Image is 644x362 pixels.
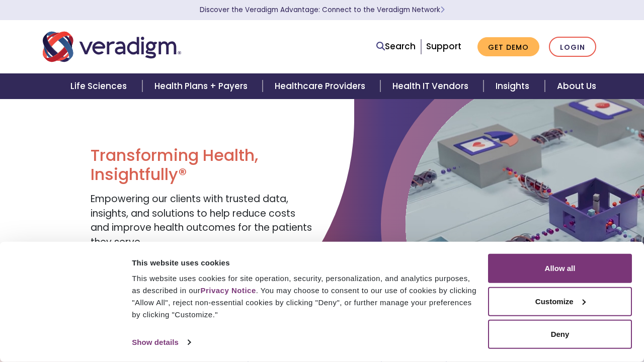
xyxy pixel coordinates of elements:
a: Health IT Vendors [380,73,484,99]
a: About Us [545,73,608,99]
a: Login [549,37,596,57]
a: Show details [132,335,190,350]
a: Healthcare Providers [263,73,380,99]
div: This website uses cookies [132,256,476,268]
h1: Transforming Health, Insightfully® [91,146,314,185]
a: Health Plans + Payers [142,73,263,99]
a: Discover the Veradigm Advantage: Connect to the Veradigm NetworkLearn More [200,5,445,15]
a: Support [426,40,461,52]
img: Veradigm logo [43,30,181,63]
span: Learn More [440,5,445,15]
div: This website uses cookies for site operation, security, personalization, and analytics purposes, ... [132,273,476,321]
a: Get Demo [477,37,539,57]
button: Customize [488,287,632,316]
a: Privacy Notice [200,286,256,295]
span: Empowering our clients with trusted data, insights, and solutions to help reduce costs and improv... [91,192,312,249]
a: Search [376,40,416,53]
a: Life Sciences [58,73,142,99]
button: Deny [488,320,632,349]
a: Insights [484,73,544,99]
button: Allow all [488,254,632,283]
